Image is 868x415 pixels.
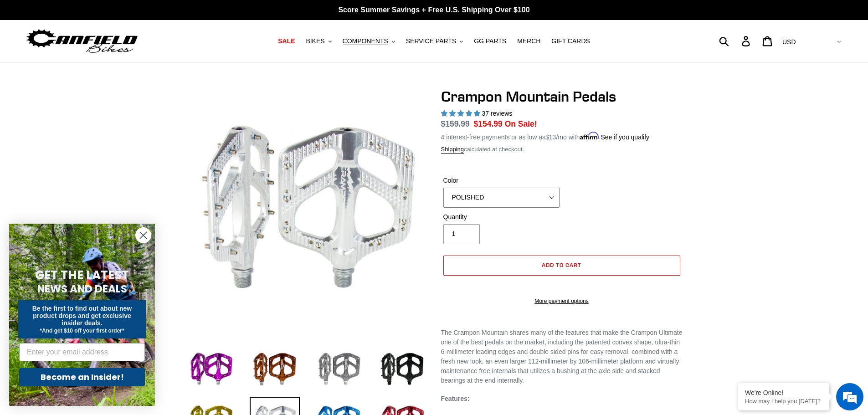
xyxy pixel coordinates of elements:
[135,227,151,243] button: Close dialog
[441,145,683,154] div: calculated at checkout.
[61,51,167,63] div: Chat with us now
[482,110,512,117] span: 37 reviews
[35,267,129,283] span: GET THE LATEST
[186,344,236,394] img: Load image into Gallery viewer, purple
[406,37,456,45] span: SERVICE PARTS
[441,395,470,402] strong: Features:
[441,146,464,154] a: Shipping
[306,37,324,45] span: BIKES
[474,119,503,128] span: $154.99
[25,27,139,56] img: Canfield Bikes
[724,31,747,51] input: Search
[441,328,683,385] p: The Crampon Mountain shares many of the features that make the Crampon Ultimate one of the best p...
[377,344,427,394] img: Load image into Gallery viewer, stealth
[469,35,511,47] a: GG PARTS
[301,35,336,47] button: BIKES
[745,389,822,396] div: We're Online!
[441,130,650,142] p: 4 interest-free payments or as low as /mo with .
[547,35,595,47] a: GIFT CARDS
[19,343,145,361] input: Enter your email address
[542,261,581,268] span: Add to cart
[441,110,482,117] span: 4.97 stars
[443,212,560,222] label: Quantity
[580,132,599,140] span: Affirm
[401,35,467,47] button: SERVICE PARTS
[273,35,299,47] a: SALE
[5,249,174,281] textarea: Type your message and hit 'Enter'
[517,37,540,45] span: MERCH
[443,297,680,305] a: More payment options
[443,256,680,276] button: Add to cart
[149,5,171,26] div: Minimize live chat window
[40,328,124,334] span: *And get $10 off your first order*
[443,176,560,185] label: Color
[32,305,132,327] span: Be the first to find out about new product drops and get exclusive insider deals.
[250,344,300,394] img: Load image into Gallery viewer, bronze
[551,37,590,45] span: GIFT CARDS
[513,35,545,47] a: MERCH
[441,88,683,105] h1: Crampon Mountain Pedals
[601,133,649,141] a: See if you qualify - Learn more about Affirm Financing (opens in modal)
[53,115,126,207] span: We're online!
[313,344,364,394] img: Load image into Gallery viewer, grey
[338,35,400,47] button: COMPONENTS
[29,46,52,68] img: d_696896380_company_1647369064580_696896380
[441,119,470,128] span: $159.99
[343,37,388,45] span: COMPONENTS
[505,118,537,130] span: On Sale!
[545,133,556,141] span: $13
[474,37,506,45] span: GG PARTS
[745,398,822,405] p: How may I help you today?
[10,50,24,64] div: Navigation go back
[278,37,295,45] span: SALE
[37,282,127,296] span: NEWS AND DEALS
[19,368,145,386] button: Become an Insider!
